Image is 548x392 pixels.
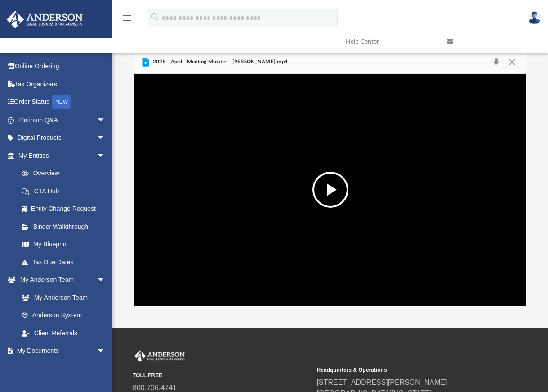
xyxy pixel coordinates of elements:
[134,74,526,306] div: File preview
[13,182,119,200] a: CTA Hub
[504,56,520,68] button: Close
[97,129,115,147] span: arrow_drop_down
[133,384,177,392] a: 800.706.4741
[13,360,110,378] a: Box
[134,50,526,306] div: Preview
[13,324,115,342] a: Client Referrals
[97,111,115,129] span: arrow_drop_down
[528,11,541,24] img: User Pic
[13,165,119,183] a: Overview
[121,13,132,23] i: menu
[6,271,115,289] a: My Anderson Teamarrow_drop_down
[13,289,110,307] a: My Anderson Team
[97,147,115,165] span: arrow_drop_down
[317,366,495,374] small: Headquarters & Operations
[13,200,119,218] a: Entity Change Request
[4,11,85,28] img: Anderson Advisors Platinum Portal
[6,93,119,111] a: Order StatusNEW
[121,17,132,23] a: menu
[97,342,115,361] span: arrow_drop_down
[6,129,119,147] a: Digital Productsarrow_drop_down
[339,24,440,59] a: Help Center
[6,147,119,165] a: My Entitiesarrow_drop_down
[133,350,187,362] img: Anderson Advisors Platinum Portal
[6,342,115,360] a: My Documentsarrow_drop_down
[151,58,288,66] span: 2025 - April - Meeting Minutes - [PERSON_NAME].mp4
[6,111,119,129] a: Platinum Q&Aarrow_drop_down
[52,95,71,109] div: NEW
[97,271,115,290] span: arrow_drop_down
[13,218,119,236] a: Binder Walkthrough
[13,307,115,325] a: Anderson System
[488,56,504,68] button: Download
[6,58,119,76] a: Online Ordering
[317,379,447,386] a: [STREET_ADDRESS][PERSON_NAME]
[6,75,119,93] a: Tax Organizers
[133,371,311,379] small: TOLL FREE
[150,12,160,22] i: search
[13,236,115,254] a: My Blueprint
[13,253,119,271] a: Tax Due Dates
